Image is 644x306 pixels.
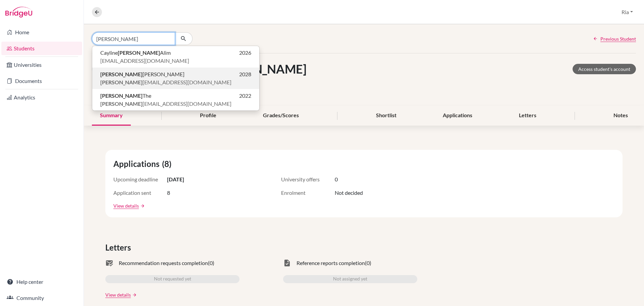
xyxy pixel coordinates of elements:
span: Recommendation requests completion [119,259,208,267]
span: 2028 [239,70,251,78]
a: arrow_forward [131,293,137,297]
div: Applications [435,106,480,126]
span: [EMAIL_ADDRESS][DOMAIN_NAME] [100,57,189,65]
button: Ria [619,6,636,18]
a: Universities [1,58,82,72]
span: Not decided [335,189,363,197]
span: Not requested yet [154,275,191,283]
a: View details [113,202,139,209]
span: Not assigned yet [333,275,367,283]
span: task [283,259,291,267]
b: [PERSON_NAME] [100,71,143,77]
a: Home [1,26,82,39]
a: Access student's account [573,64,636,74]
span: Enrolment [281,189,335,197]
span: Cayline Alim [100,49,171,57]
div: Summary [92,106,131,126]
span: Upcoming deadline [113,175,167,183]
div: Profile [192,106,224,126]
b: [PERSON_NAME] [100,100,143,107]
a: Students [1,42,82,55]
span: Application sent [113,189,167,197]
span: (0) [365,259,371,267]
div: Shortlist [368,106,405,126]
a: View details [105,291,131,298]
span: [PERSON_NAME] [100,70,184,78]
span: Applications [113,158,162,170]
img: Bridge-U [5,7,32,17]
span: The [100,92,151,100]
span: 2026 [239,49,251,57]
b: [PERSON_NAME] [118,49,160,56]
button: Cayline[PERSON_NAME]Alim2026[EMAIL_ADDRESS][DOMAIN_NAME] [92,46,259,68]
div: Notes [605,106,636,126]
span: 8 [167,189,170,197]
span: mark_email_read [105,259,113,267]
span: [EMAIL_ADDRESS][DOMAIN_NAME] [100,100,231,108]
span: [EMAIL_ADDRESS][DOMAIN_NAME] [100,78,231,86]
span: [DATE] [167,175,184,183]
a: Community [1,291,82,305]
a: arrow_forward [139,204,145,208]
b: [PERSON_NAME] [100,92,143,99]
a: Analytics [1,91,82,104]
div: Grades/Scores [255,106,307,126]
input: Find student by name... [92,32,175,45]
span: (8) [162,158,174,170]
a: Previous Student [593,35,636,42]
div: Letters [511,106,544,126]
button: [PERSON_NAME][PERSON_NAME]2028[PERSON_NAME][EMAIL_ADDRESS][DOMAIN_NAME] [92,68,259,89]
span: 2022 [239,92,251,100]
a: Help center [1,275,82,289]
span: Reference reports completion [297,259,365,267]
span: Letters [105,242,133,254]
a: Documents [1,74,82,88]
span: (0) [208,259,214,267]
button: [PERSON_NAME]The2022[PERSON_NAME][EMAIL_ADDRESS][DOMAIN_NAME] [92,89,259,111]
span: University offers [281,175,335,183]
span: 0 [335,175,338,183]
span: Previous Student [600,35,636,42]
b: [PERSON_NAME] [100,79,143,85]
